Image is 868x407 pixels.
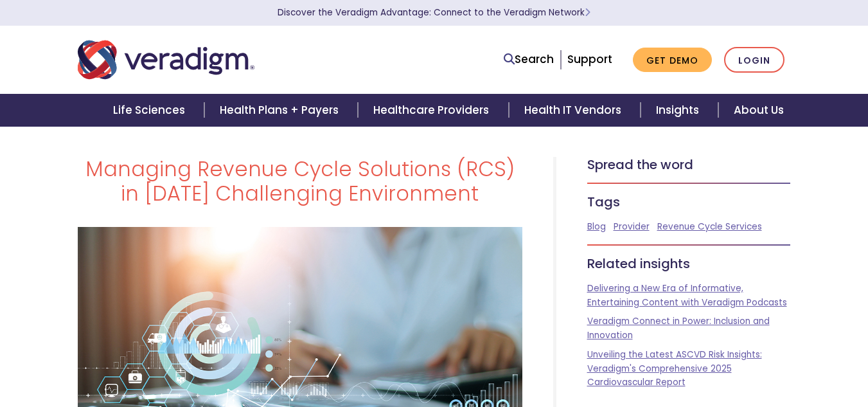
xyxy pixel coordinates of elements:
a: Blog [587,221,606,233]
a: Delivering a New Era of Informative, Entertaining Content with Veradigm Podcasts [587,282,787,309]
a: About Us [718,94,799,127]
a: Support [567,51,612,67]
a: Life Sciences [98,94,204,127]
a: Health Plans + Payers [204,94,358,127]
a: Health IT Vendors [509,94,641,127]
a: Insights [641,94,718,127]
a: Revenue Cycle Services [657,221,762,233]
a: Discover the Veradigm Advantage: Connect to the Veradigm NetworkLearn More [278,6,590,19]
a: Provider [614,221,650,233]
a: Healthcare Providers [358,94,508,127]
a: Unveiling the Latest ASCVD Risk Insights: Veradigm's Comprehensive 2025 Cardiovascular Report [587,348,762,389]
a: Login [724,47,784,73]
img: Veradigm logo [78,39,254,81]
a: Get Demo [633,48,712,73]
h5: Related insights [587,256,791,271]
h5: Tags [587,194,791,210]
span: Learn More [585,6,590,19]
h1: Managing Revenue Cycle Solutions (RCS) in [DATE] Challenging Environment [78,157,522,206]
a: Veradigm Connect in Power: Inclusion and Innovation [587,315,770,341]
h5: Spread the word [587,157,791,172]
a: Search [504,51,554,68]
